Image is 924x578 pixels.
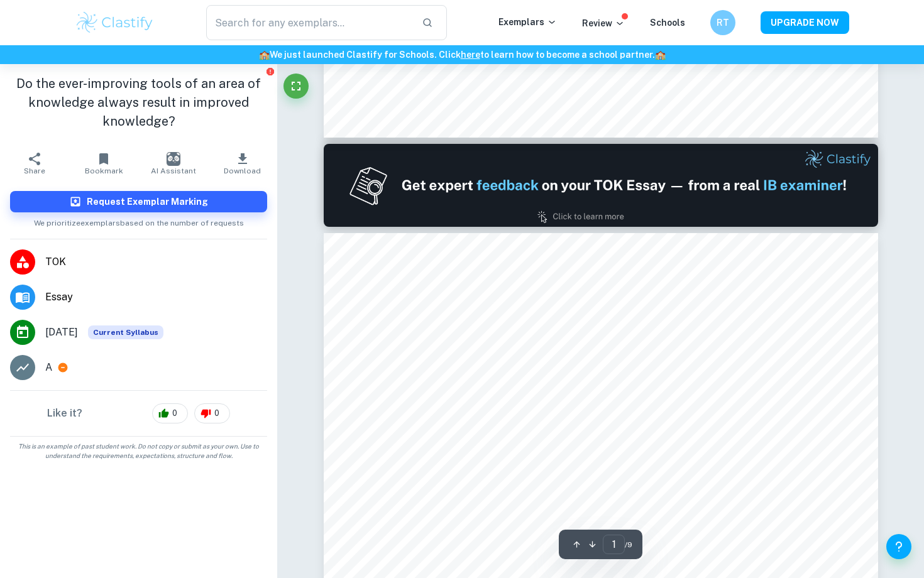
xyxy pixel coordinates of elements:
a: here [461,50,480,60]
button: Fullscreen [283,74,309,99]
p: Exemplars [498,15,557,29]
span: Current Syllabus [88,325,163,339]
div: 0 [152,403,188,423]
span: 0 [207,407,226,420]
img: Ad [324,144,878,227]
h6: Request Exemplar Marking [87,195,208,209]
span: AI Assistant [151,166,196,175]
input: Search for any exemplars... [206,5,412,40]
h1: Do the ever-improving tools of an area of knowledge always result in improved knowledge? [10,74,267,131]
p: Review [582,16,625,30]
button: Report issue [265,67,275,76]
span: [DATE] [45,325,78,340]
span: We prioritize exemplars based on the number of requests [34,212,244,229]
span: / 9 [625,539,632,550]
span: 0 [165,407,184,420]
span: TOK [45,254,267,270]
button: UPGRADE NOW [761,11,849,34]
span: Share [24,166,45,175]
p: A [45,360,52,375]
span: Bookmark [85,166,123,175]
h6: Like it? [47,406,82,421]
button: Help and Feedback [886,534,911,559]
span: This is an example of past student work. Do not copy or submit as your own. Use to understand the... [5,442,272,461]
button: Bookmark [69,146,138,181]
span: 🏫 [259,50,270,60]
h6: We just launched Clastify for Schools. Click to learn how to become a school partner. [3,48,921,62]
img: AI Assistant [167,152,180,166]
button: RT [710,10,735,35]
a: Schools [650,18,685,28]
img: Clastify logo [75,10,155,35]
button: Download [208,146,277,181]
span: 🏫 [655,50,666,60]
button: Request Exemplar Marking [10,191,267,212]
span: Download [224,166,261,175]
div: This exemplar is based on the current syllabus. Feel free to refer to it for inspiration/ideas wh... [88,325,163,339]
span: Essay [45,290,267,305]
div: 0 [194,403,230,423]
h6: RT [716,16,730,30]
button: AI Assistant [139,146,208,181]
